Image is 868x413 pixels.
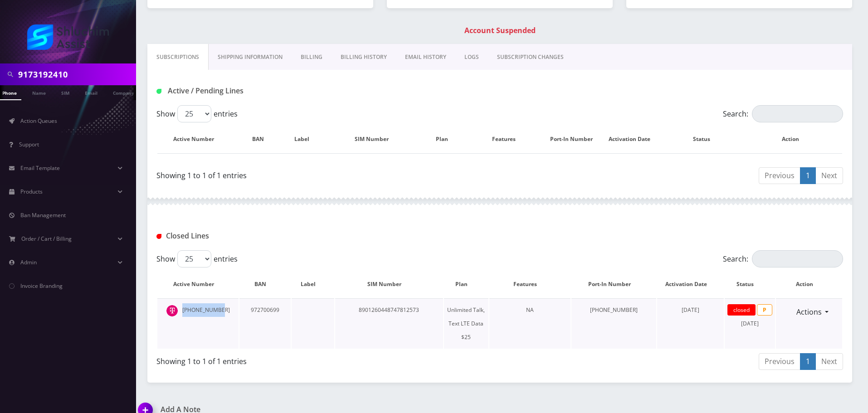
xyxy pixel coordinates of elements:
a: EMAIL HISTORY [396,44,455,70]
label: Search: [723,105,843,122]
span: closed [727,304,756,316]
label: Show entries [156,105,238,122]
a: SIM [57,85,74,99]
div: Showing 1 to 1 of 1 entries [156,352,493,367]
select: Showentries [177,105,211,122]
th: Action : activate to sort column ascending [776,271,842,297]
input: Search in Company [18,66,134,83]
a: Next [815,353,843,370]
img: Closed Lines [156,234,161,239]
span: Support [19,141,39,148]
td: 972700699 [239,298,291,349]
h1: Account Suspended [150,26,850,35]
a: Name [28,85,50,99]
th: BAN: activate to sort column ascending [239,126,286,152]
th: Features: activate to sort column ascending [489,271,571,297]
select: Showentries [177,250,211,267]
th: Status: activate to sort column ascending [665,126,746,152]
input: Search: [752,250,843,267]
a: SUBSCRIPTION CHANGES [488,44,573,70]
a: Subscriptions [147,44,209,70]
th: Plan: activate to sort column ascending [426,126,467,152]
th: Label: activate to sort column ascending [287,126,326,152]
label: Search: [723,250,843,267]
th: Action: activate to sort column ascending [747,126,842,152]
span: P [757,304,772,316]
span: Order / Cart / Billing [21,235,72,243]
td: [PHONE_NUMBER] [157,298,239,349]
a: Previous [759,353,800,370]
h1: Active / Pending Lines [156,87,376,95]
img: Active / Pending Lines [156,89,161,94]
span: Products [20,188,43,195]
th: Label: activate to sort column ascending [292,271,335,297]
th: Features: activate to sort column ascending [468,126,549,152]
th: Status: activate to sort column ascending [725,271,775,297]
th: SIM Number: activate to sort column ascending [327,126,425,152]
a: 1 [800,167,816,184]
span: Email Template [20,164,60,172]
input: Search: [752,105,843,122]
a: 1 [800,353,816,370]
td: [PHONE_NUMBER] [571,298,657,349]
span: Action Queues [20,117,57,125]
label: Show entries [156,250,238,267]
span: [DATE] [682,306,699,314]
span: Admin [20,258,37,266]
a: Billing [292,44,332,70]
td: 8901260448747812573 [335,298,443,349]
a: Billing History [332,44,396,70]
th: Activation Date: activate to sort column ascending [603,126,664,152]
h1: Closed Lines [156,232,376,240]
th: SIM Number: activate to sort column ascending [335,271,443,297]
th: Port-In Number: activate to sort column ascending [571,271,657,297]
th: Activation Date: activate to sort column ascending [657,271,723,297]
th: Active Number: activate to sort column ascending [157,126,239,152]
th: BAN: activate to sort column ascending [239,271,291,297]
a: Email [80,85,102,99]
img: Shluchim Assist [27,24,109,50]
a: Previous [759,167,800,184]
a: LOGS [455,44,488,70]
th: Active Number: activate to sort column descending [157,271,239,297]
td: Unlimited Talk, Text LTE Data $25 [444,298,488,349]
a: Actions [790,303,828,321]
span: Ban Management [20,211,66,219]
img: t_img.png [166,305,178,316]
span: Invoice Branding [20,282,63,290]
a: Company [108,85,139,99]
a: Next [815,167,843,184]
div: Showing 1 to 1 of 1 entries [156,166,493,181]
th: Port-In Number: activate to sort column ascending [550,126,602,152]
th: Plan: activate to sort column ascending [444,271,488,297]
td: [DATE] [725,298,775,349]
td: NA [489,298,571,349]
a: Shipping Information [209,44,292,70]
